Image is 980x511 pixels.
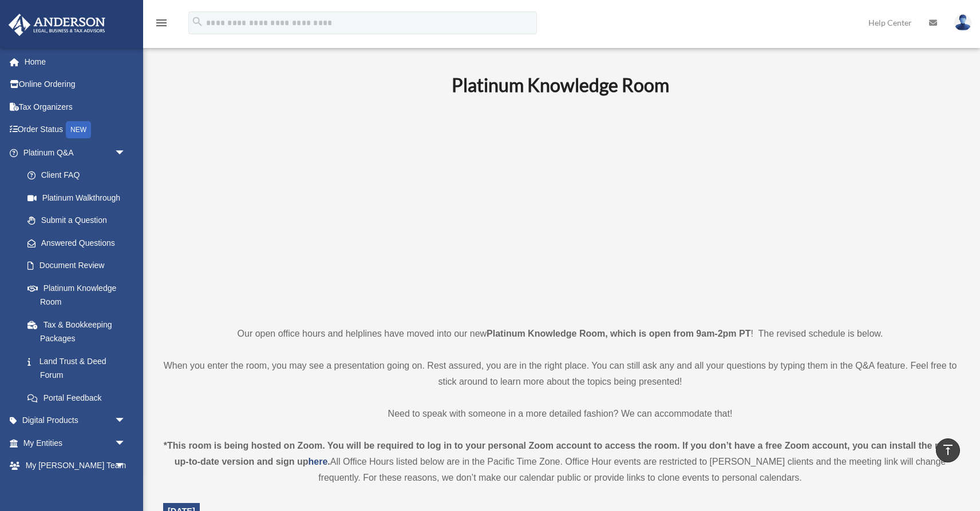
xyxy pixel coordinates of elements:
span: arrow_drop_down [114,432,137,455]
a: Portal Feedback [16,386,143,409]
p: Need to speak with someone in a more detailed fashion? We can accommodate that! [163,406,957,422]
a: My [PERSON_NAME] Teamarrow_drop_down [8,454,143,477]
a: Submit a Question [16,209,143,232]
a: menu [155,20,168,30]
span: arrow_drop_down [114,141,137,165]
a: Digital Productsarrow_drop_down [8,409,143,432]
a: My Entitiesarrow_drop_down [8,432,143,454]
strong: Platinum Knowledge Room, which is open from 9am-2pm PT [487,329,750,338]
img: User Pic [954,14,971,31]
a: Tax & Bookkeeping Packages [16,313,143,350]
a: Platinum Knowledge Room [16,277,137,313]
a: Land Trust & Deed Forum [16,350,143,386]
i: search [191,15,204,28]
strong: *This room is being hosted on Zoom. You will be required to log in to your personal Zoom account ... [164,441,957,466]
a: Order StatusNEW [8,118,143,142]
a: Tax Organizers [8,95,143,118]
p: When you enter the room, you may see a presentation going on. Rest assured, you are in the right ... [163,358,957,390]
div: NEW [66,121,91,138]
i: vertical_align_top [941,443,955,457]
a: Platinum Walkthrough [16,186,143,209]
a: Answered Questions [16,231,143,254]
i: menu [155,16,168,30]
div: All Office Hours listed below are in the Pacific Time Zone. Office Hour events are restricted to ... [163,438,957,486]
iframe: 231110_Toby_KnowledgeRoom [389,111,732,305]
a: Document Review [16,254,143,277]
img: Anderson Advisors Platinum Portal [5,14,109,36]
p: Our open office hours and helplines have moved into our new ! The revised schedule is below. [163,326,957,342]
a: here [309,457,328,466]
a: Platinum Q&Aarrow_drop_down [8,141,143,164]
a: Online Ordering [8,73,143,96]
b: Platinum Knowledge Room [452,74,669,96]
a: Client FAQ [16,164,143,187]
span: arrow_drop_down [114,409,137,433]
a: vertical_align_top [936,438,960,462]
a: Home [8,50,143,73]
strong: . [327,457,330,466]
span: arrow_drop_down [114,454,137,478]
